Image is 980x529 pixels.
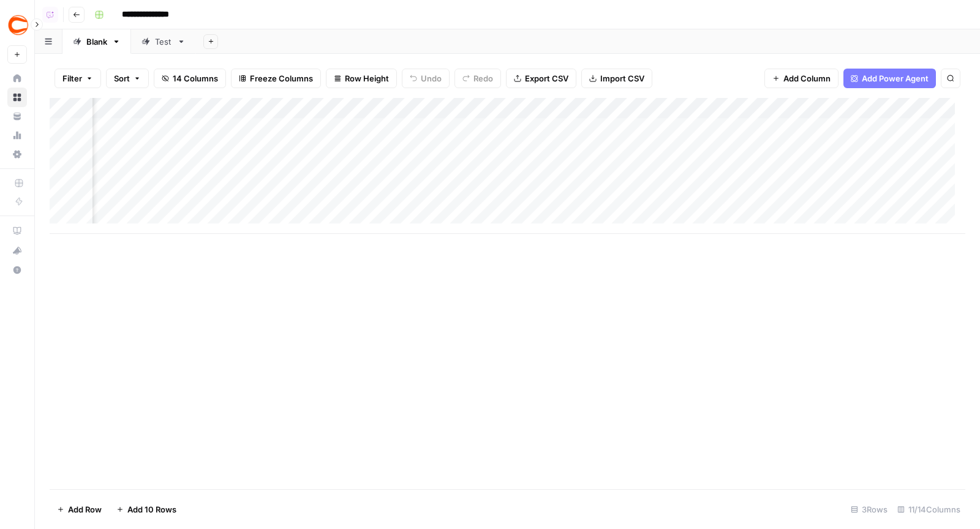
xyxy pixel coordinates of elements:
div: What's new? [8,241,26,260]
button: Undo [402,69,450,88]
span: Redo [473,72,493,84]
button: Row Height [326,69,397,88]
span: Add Row [68,503,102,516]
a: Home [7,69,27,88]
span: 14 Columns [173,72,218,84]
span: Add 10 Rows [127,503,176,516]
a: Usage [7,126,27,145]
div: Test [155,36,172,48]
button: Add Column [764,69,839,88]
span: Add Column [783,72,831,84]
a: Blank [62,29,131,54]
button: What's new? [7,241,27,260]
span: Freeze Columns [250,72,313,84]
span: Import CSV [600,72,644,84]
div: 11/14 Columns [892,500,965,519]
div: Blank [86,36,107,48]
span: Undo [421,72,442,84]
div: 3 Rows [846,500,892,519]
button: 14 Columns [154,69,226,88]
button: Freeze Columns [231,69,321,88]
a: Your Data [7,107,27,126]
span: Row Height [345,72,389,84]
a: Browse [7,88,27,107]
button: Add Power Agent [843,69,936,88]
a: Test [131,29,196,54]
button: Filter [55,69,101,88]
button: Add 10 Rows [109,500,184,519]
span: Filter [62,72,82,84]
span: Export CSV [525,72,568,84]
a: AirOps Academy [7,221,27,241]
button: Sort [106,69,149,88]
span: Sort [114,72,130,84]
span: Add Power Agent [862,72,929,84]
button: Export CSV [506,69,576,88]
a: Settings [7,144,27,164]
img: Covers Logo [7,14,29,36]
button: Redo [454,69,501,88]
button: Help + Support [7,260,27,280]
button: Import CSV [581,69,652,88]
button: Workspace: Covers [7,10,27,40]
button: Add Row [50,500,109,519]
